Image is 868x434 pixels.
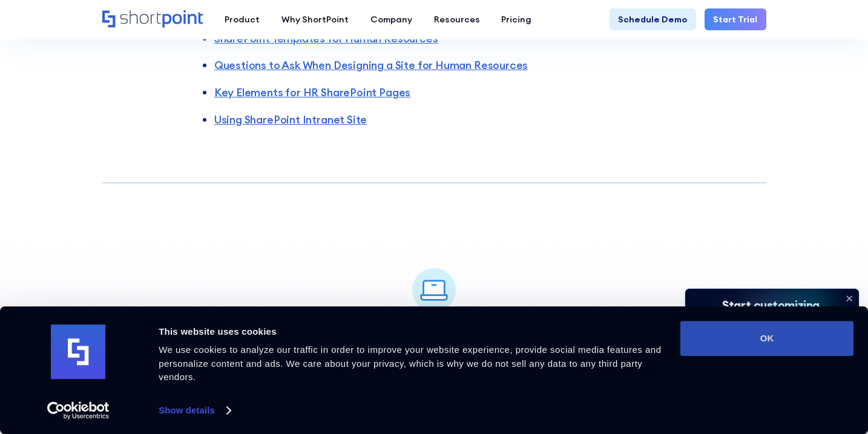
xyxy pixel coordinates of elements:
a: Show details [159,401,230,419]
a: Company [360,8,423,30]
a: Pricing [490,8,542,30]
a: Product [214,8,271,30]
div: Pricing [501,13,531,27]
a: SharePoint Templates for Human Resources [214,31,438,45]
div: Company [370,13,412,27]
a: Why ShortPoint [271,8,360,30]
a: Questions to Ask When Designing a Site for Human Resources [214,58,528,72]
img: logo [51,325,105,380]
a: Resources [423,8,491,30]
a: Start Trial [705,8,766,30]
a: Home [102,10,203,29]
div: This website uses cookies [159,324,666,339]
div: Product [225,13,260,27]
span: We use cookies to analyze our traffic in order to improve your website experience, provide social... [159,344,661,382]
div: Why ShortPoint [281,13,349,27]
a: Schedule Demo [610,8,696,30]
a: Key Elements for HR SharePoint Pages [214,85,411,99]
div: Resources [434,13,480,27]
a: Usercentrics Cookiebot - opens in a new window [25,401,131,419]
button: OK [680,321,853,356]
a: Using SharePoint Intranet Site [214,113,367,127]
